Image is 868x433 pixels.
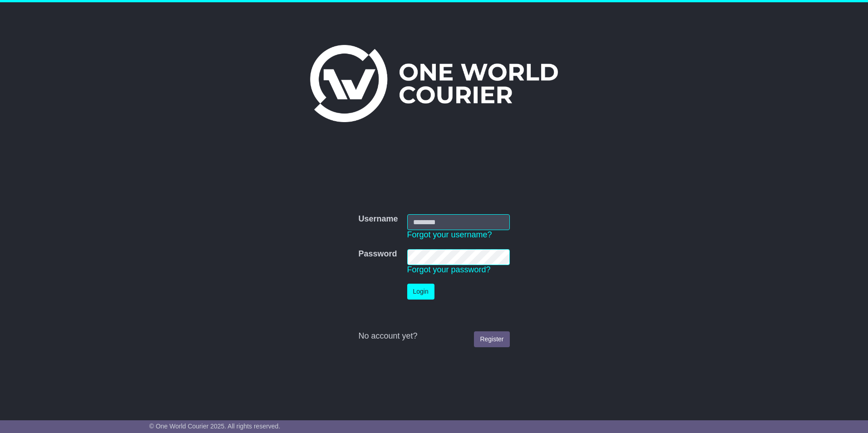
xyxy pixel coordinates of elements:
a: Forgot your password? [407,265,491,274]
button: Login [407,284,434,300]
label: Username [358,214,398,224]
img: One World [310,45,558,122]
a: Register [474,331,509,347]
span: © One World Courier 2025. All rights reserved. [149,423,281,430]
a: Forgot your username? [407,230,492,239]
label: Password [358,249,397,259]
div: No account yet? [358,331,509,341]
